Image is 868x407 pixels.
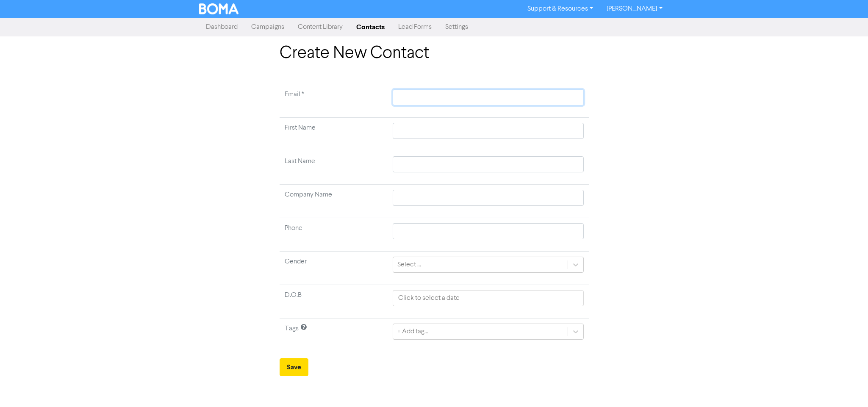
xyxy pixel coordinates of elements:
h1: Create New Contact [280,43,589,64]
button: Save [280,358,308,376]
div: Select ... [397,260,421,270]
td: Required [280,84,388,118]
a: Content Library [291,19,349,36]
a: Support & Resources [521,2,600,16]
a: Settings [438,19,475,36]
td: D.O.B [280,285,388,318]
iframe: Chat Widget [826,366,868,407]
div: + Add tag... [397,327,428,337]
td: Gender [280,252,388,285]
td: Phone [280,218,388,252]
td: First Name [280,118,388,151]
td: Tags [280,318,388,352]
a: Campaigns [244,19,291,36]
a: Dashboard [199,19,244,36]
a: [PERSON_NAME] [600,2,669,16]
td: Last Name [280,151,388,185]
a: Lead Forms [391,19,438,36]
td: Company Name [280,185,388,218]
a: Contacts [349,19,391,36]
img: BOMA Logo [199,3,239,14]
input: Click to select a date [393,290,583,306]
